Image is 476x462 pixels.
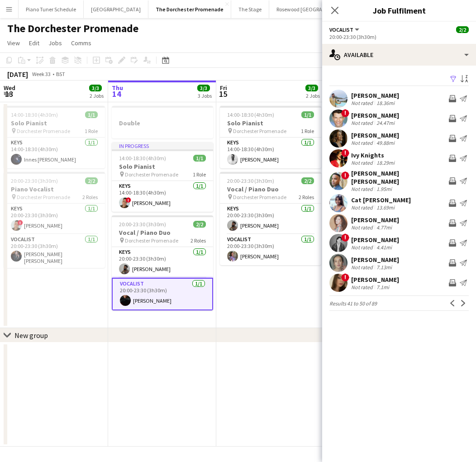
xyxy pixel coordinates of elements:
button: Rosewood [GEOGRAPHIC_DATA] [269,0,358,18]
div: [PERSON_NAME] [351,111,399,119]
app-card-role: Vocalist1/120:00-23:30 (3h30m)[PERSON_NAME] [112,278,213,310]
span: 20:00-23:30 (3h30m) [227,177,274,184]
div: Available [322,44,476,66]
div: Not rated [351,244,375,251]
div: [PERSON_NAME] [351,256,399,264]
app-card-role: Keys1/114:00-18:30 (4h30m)[PERSON_NAME] [220,138,321,168]
button: The Dorchester Promenade [148,0,231,18]
app-job-card: 20:00-23:30 (3h30m)2/2Piano Vocalist Dorchester Promenade2 RolesKeys1/120:00-23:30 (3h30m)![PERSO... [4,172,105,268]
span: 2/2 [456,26,469,33]
span: 20:00-23:30 (3h30m) [119,221,166,228]
div: Not rated [351,186,375,192]
span: Fri [220,84,227,92]
div: 13.69mi [375,204,396,211]
app-job-card: Double [112,106,213,138]
span: 14:00-18:30 (4h30m) [227,111,274,118]
h1: The Dorchester Promenade [7,22,138,35]
a: View [4,37,24,49]
span: ! [18,220,23,225]
div: Cat [PERSON_NAME] [351,196,411,204]
button: Vocalist [329,26,361,33]
a: Comms [67,37,95,49]
span: 15 [219,89,227,99]
div: 14:00-18:30 (4h30m)1/1Solo Pianist Dorchester Promenade1 RoleKeys1/114:00-18:30 (4h30m)Innes [PER... [4,106,105,168]
div: 2 Jobs [90,92,104,99]
span: 13 [2,89,15,99]
span: ! [341,233,349,242]
app-job-card: 20:00-23:30 (3h30m)2/2Vocal / Piano Duo Dorchester Promenade2 RolesKeys1/120:00-23:30 (3h30m)[PER... [220,172,321,265]
h3: Solo Pianist [220,119,321,127]
span: Dorchester Promenade [233,128,286,134]
div: [PERSON_NAME] [PERSON_NAME] [351,169,445,186]
span: Wed [4,84,15,92]
div: Not rated [351,100,375,106]
span: Jobs [48,39,62,47]
app-job-card: 20:00-23:30 (3h30m)2/2Vocal / Piano Duo Dorchester Promenade2 RolesKeys1/120:00-23:30 (3h30m)[PER... [112,215,213,310]
span: ! [341,109,349,117]
span: ! [341,273,349,281]
span: Dorchester Promenade [17,194,70,200]
div: 4.41mi [375,244,394,251]
div: 2 Jobs [306,92,320,99]
span: 2 Roles [82,194,98,200]
a: Jobs [45,37,66,49]
span: Dorchester Promenade [17,128,70,134]
app-card-role: Vocalist1/120:00-23:30 (3h30m)[PERSON_NAME] [PERSON_NAME] [4,234,105,268]
span: 14 [110,89,123,99]
span: Thu [112,84,123,92]
app-job-card: In progress14:00-18:30 (4h30m)1/1Solo Pianist Dorchester Promenade1 RoleKeys1/114:00-18:30 (4h30m... [112,142,213,212]
span: 1 Role [301,128,314,134]
app-card-role: Vocalist1/120:00-23:30 (3h30m)[PERSON_NAME] [220,234,321,265]
div: 20:00-23:30 (3h30m) [329,33,469,40]
h3: Solo Pianist [4,119,105,127]
h3: Solo Pianist [112,162,213,171]
div: [DATE] [7,70,28,79]
div: Ivy Knights [351,151,396,159]
span: 2/2 [301,177,314,184]
span: ! [126,197,131,203]
app-card-role: Keys1/120:00-23:30 (3h30m)[PERSON_NAME] [112,247,213,278]
h3: Double [112,119,213,127]
button: [GEOGRAPHIC_DATA] [84,0,148,18]
span: 1/1 [85,111,98,118]
span: 14:00-18:30 (4h30m) [11,111,58,118]
span: Dorchester Promenade [233,194,286,200]
app-card-role: Keys1/114:00-18:30 (4h30m)Innes [PERSON_NAME] [4,138,105,168]
span: Comms [71,39,91,47]
div: 7.1mi [375,284,391,291]
span: Vocalist [329,26,353,33]
span: View [7,39,20,47]
div: 18.36mi [375,100,396,106]
app-card-role: Keys1/120:00-23:30 (3h30m)![PERSON_NAME] [4,204,105,234]
span: Dorchester Promenade [125,171,178,178]
div: [PERSON_NAME] [351,236,399,244]
app-card-role: Keys1/114:00-18:30 (4h30m)![PERSON_NAME] [112,181,213,212]
span: Results 41 to 50 of 89 [329,300,377,307]
app-card-role: Keys1/120:00-23:30 (3h30m)[PERSON_NAME] [220,204,321,234]
span: 14:00-18:30 (4h30m) [119,155,166,162]
span: 3/3 [305,85,318,91]
span: Week 33 [30,71,52,77]
div: 1.95mi [375,186,394,192]
app-job-card: 14:00-18:30 (4h30m)1/1Solo Pianist Dorchester Promenade1 RoleKeys1/114:00-18:30 (4h30m)[PERSON_NAME] [220,106,321,168]
div: In progress [112,142,213,149]
div: 18.29mi [375,159,396,166]
span: 1/1 [193,155,206,162]
div: 7.13mi [375,264,394,271]
div: BST [56,71,65,77]
div: [PERSON_NAME] [351,91,399,100]
div: 49.88mi [375,139,396,146]
div: New group [14,331,48,340]
button: The Stage [231,0,269,18]
span: 3/3 [197,85,210,91]
h3: Job Fulfilment [322,5,476,16]
div: Not rated [351,159,375,166]
div: Not rated [351,204,375,211]
div: 3 Jobs [198,92,212,99]
span: Edit [29,39,39,47]
h3: Vocal / Piano Duo [112,229,213,237]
